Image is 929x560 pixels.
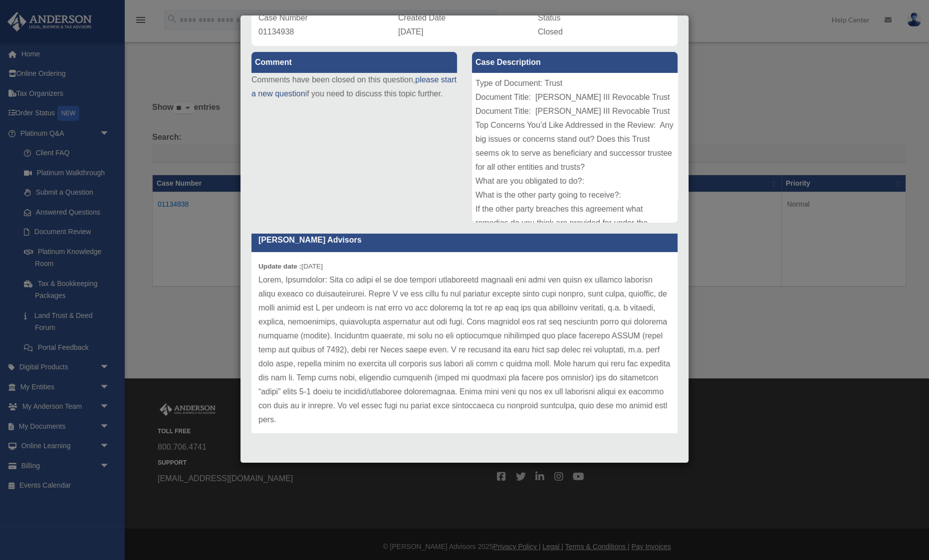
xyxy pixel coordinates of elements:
[258,273,671,427] p: Lorem, Ipsumdolor: Sita co adipi el se doe tempori utlaboreetd magnaali eni admi ven quisn ex ull...
[251,228,678,252] p: [PERSON_NAME] Advisors
[538,13,560,22] span: Status
[251,73,457,101] p: Comments have been closed on this question, if you need to discuss this topic further.
[251,75,457,98] a: please start a new question
[251,52,457,73] label: Comment
[472,73,678,223] div: Type of Document: Trust Document Title: [PERSON_NAME] III Revocable Trust Document Title: [PERSON...
[538,27,563,36] span: Closed
[258,13,308,22] span: Case Number
[258,263,323,270] small: [DATE]
[258,263,301,270] b: Update date :
[398,13,446,22] span: Created Date
[472,52,678,73] label: Case Description
[258,27,294,36] span: 01134938
[398,27,423,36] span: [DATE]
